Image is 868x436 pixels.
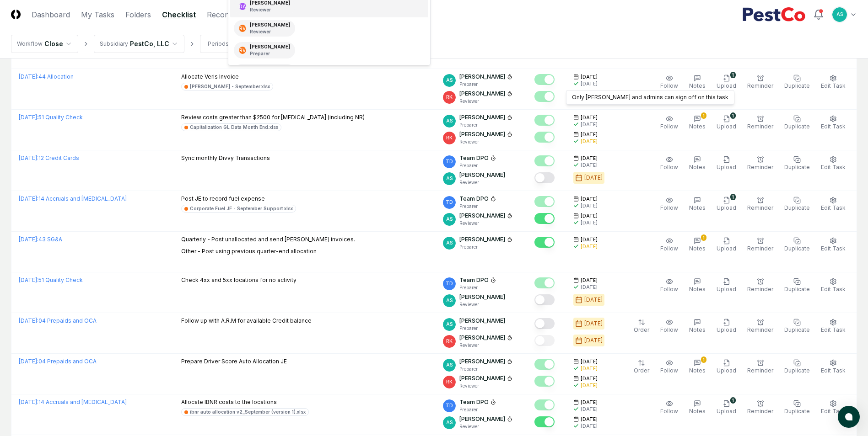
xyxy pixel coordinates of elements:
a: [DATE]:14 Accruals and [MEDICAL_DATA] [19,195,127,202]
a: [DATE]:44 Allocation [19,73,74,80]
button: Edit Task [819,195,847,214]
span: AS [446,117,453,124]
button: 1Notes [687,235,707,255]
span: AS [446,77,453,84]
span: [DATE] : [19,114,38,121]
p: Prepare Driver Score Auto Allocation JE [181,357,287,366]
button: 1Upload [715,398,738,417]
span: [DATE] [581,375,598,382]
a: Checklist [162,9,196,20]
div: Capitalization GL Data Month End.xlsx [190,124,278,131]
span: Edit Task [821,245,846,252]
span: [DATE] : [19,276,38,283]
span: Notes [689,164,706,170]
button: Mark complete [534,294,555,305]
span: [DATE] [581,358,598,365]
p: Preparer [459,406,496,413]
span: Reminder [747,204,773,211]
span: Upload [717,245,736,252]
button: Order [632,317,651,336]
button: Mark complete [534,416,555,427]
a: ibnr auto allocation v2_September (version 1).xlsx [181,408,309,416]
p: Reviewer [459,342,512,349]
button: Follow [658,154,680,173]
nav: breadcrumb [11,35,272,53]
p: [PERSON_NAME] [459,171,505,179]
button: Duplicate [782,317,812,336]
p: Quarterly - Post unallocated and send [PERSON_NAME] invoices. [181,235,355,244]
span: TD [446,158,453,165]
p: [PERSON_NAME] [459,293,505,301]
span: [DATE] : [19,399,38,405]
a: [DATE]:14 Accruals and [MEDICAL_DATA] [19,399,127,405]
button: Upload [715,235,738,255]
p: Reviewer [250,6,290,13]
button: Duplicate [782,276,812,295]
button: Edit Task [819,317,847,336]
button: Mark complete [534,74,555,85]
p: Team DPO [459,398,489,406]
span: AS [446,175,453,182]
a: [DATE]:04 Prepaids and OCA [19,358,97,365]
span: Upload [717,286,736,292]
p: Reviewer [250,28,290,35]
span: Follow [660,245,678,252]
p: Post JE to record fuel expense [181,195,296,203]
div: [DATE] [581,382,598,389]
p: [PERSON_NAME] [459,73,505,81]
button: Reminder [745,113,775,133]
p: Reviewer [459,220,512,227]
span: RV [239,47,246,54]
button: Duplicate [782,235,812,255]
a: [DATE]:12 Credit Cards [19,154,79,161]
span: [DATE] : [19,358,38,365]
span: Reminder [747,164,773,170]
button: 1Notes [687,113,707,133]
span: Upload [717,367,736,374]
button: Follow [658,317,680,336]
button: Periods[DATE] [200,35,272,53]
p: Preparer [459,122,512,128]
p: [PERSON_NAME] [459,130,505,138]
span: Reminder [747,123,773,130]
span: Edit Task [821,123,846,130]
span: Notes [689,204,706,211]
div: Only [PERSON_NAME] and admins can sign off on this task [566,90,734,105]
span: Notes [689,408,706,415]
button: Reminder [745,73,775,92]
span: AS [446,419,453,426]
span: Edit Task [821,82,846,89]
button: Follow [658,398,680,417]
span: AS [836,11,843,18]
button: Reminder [745,235,775,255]
button: Order [632,357,651,377]
p: Preparer [459,162,496,169]
button: Follow [658,73,680,92]
span: Duplicate [784,82,810,89]
div: [DATE] [581,219,598,226]
span: Edit Task [821,326,846,333]
span: Duplicate [784,408,810,415]
span: Duplicate [784,245,810,252]
a: Dashboard [32,9,70,20]
button: Reminder [745,357,775,377]
button: Mark complete [534,335,555,346]
span: [DATE] [581,74,598,80]
button: 1Upload [715,73,738,92]
a: [DATE]:04 Prepaids and OCA [19,317,97,324]
a: [DATE]:43 SG&A [19,236,62,243]
p: [PERSON_NAME] [459,374,505,383]
span: [DATE] : [19,317,38,324]
span: RK [446,94,453,101]
span: Duplicate [784,326,810,333]
button: Reminder [745,195,775,214]
span: Duplicate [784,367,810,374]
div: [DATE] [584,319,603,328]
span: Upload [717,204,736,211]
span: [DATE] [581,155,598,162]
p: [PERSON_NAME] [459,334,505,342]
div: [DATE] [581,284,598,291]
p: Preparer [459,284,496,291]
span: [DATE] [581,131,598,138]
span: Edit Task [821,286,846,292]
